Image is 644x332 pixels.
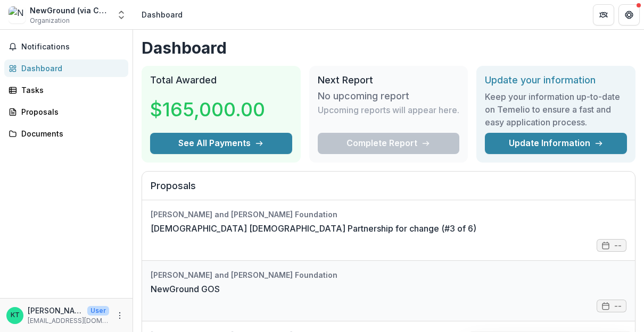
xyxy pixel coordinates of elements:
h2: Next Report [318,74,460,86]
h3: $165,000.00 [150,95,265,124]
button: See All Payments [150,133,292,154]
img: NewGround (via Community Partners) [9,6,26,23]
div: Documents [21,128,120,139]
span: Notifications [21,42,124,52]
button: Get Help [618,4,640,25]
button: Partners [593,4,614,25]
div: Kelly Thomas [11,312,20,319]
h2: Update your information [485,74,627,86]
div: Dashboard [21,63,120,74]
a: Tasks [4,81,128,99]
p: Upcoming reports will appear here. [318,104,459,116]
a: Dashboard [4,59,128,77]
div: NewGround (via Community Partners) [30,5,110,16]
a: [DEMOGRAPHIC_DATA] [DEMOGRAPHIC_DATA] Partnership for change (#3 of 6) [151,222,476,235]
a: Proposals [4,103,128,121]
div: Dashboard [142,9,183,20]
p: [PERSON_NAME] [28,305,83,316]
h2: Total Awarded [150,74,292,86]
h2: Proposals [151,180,626,200]
div: Proposals [21,106,120,117]
button: More [113,309,126,322]
p: User [87,306,109,316]
a: NewGround GOS [151,283,220,295]
h3: No upcoming report [318,90,409,102]
a: Update Information [485,133,627,154]
a: Documents [4,125,128,142]
h1: Dashboard [142,38,635,57]
div: Tasks [21,84,120,96]
h3: Keep your information up-to-date on Temelio to ensure a fast and easy application process. [485,90,627,129]
span: Organization [30,16,70,25]
nav: breadcrumb [137,7,187,22]
p: [EMAIL_ADDRESS][DOMAIN_NAME] [28,316,109,326]
button: Notifications [4,38,128,55]
button: Open entity switcher [114,4,129,25]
